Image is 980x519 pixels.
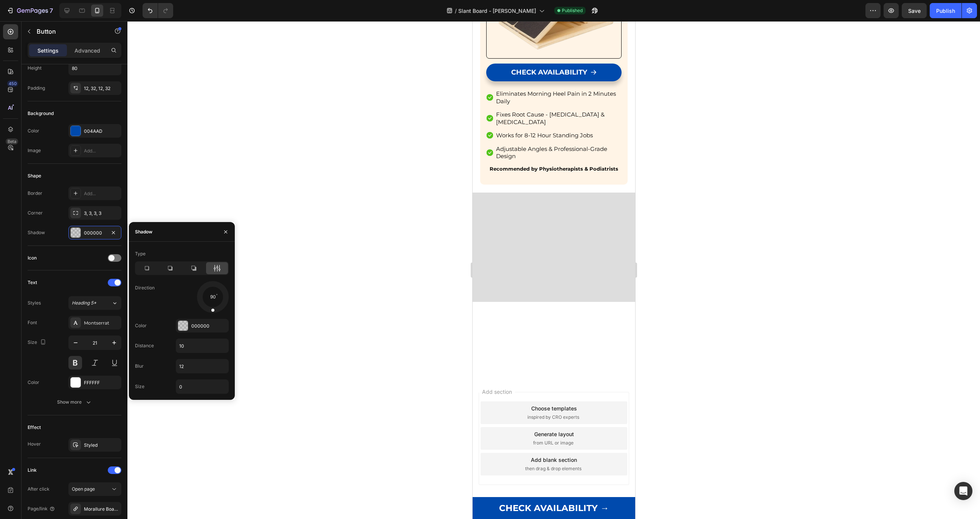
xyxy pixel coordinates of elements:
[176,339,228,353] input: Auto
[69,61,121,75] input: Auto
[28,486,50,493] div: After click
[28,505,55,512] div: Page/link
[28,279,37,286] div: Text
[28,172,41,179] div: Shape
[176,359,228,373] input: Auto
[135,363,144,370] div: Blur
[74,47,100,54] p: Advanced
[562,7,583,14] span: Published
[191,323,227,329] div: 000000
[50,6,53,15] p: 7
[135,228,152,235] div: Shadow
[28,441,41,448] div: Hover
[135,284,155,291] div: Direction
[135,322,147,329] div: Color
[28,379,39,386] div: Color
[143,3,173,18] div: Undo/Redo
[954,482,972,500] div: Open Intercom Messenger
[936,7,955,15] div: Publish
[37,27,101,36] p: Button
[6,138,18,145] div: Beta
[72,486,95,492] span: Open page
[455,7,457,15] span: /
[28,147,41,154] div: Image
[84,442,119,449] div: Styled
[68,482,121,496] button: Open page
[84,85,119,92] div: 12, 32, 12, 32
[84,230,106,236] div: 000000
[28,319,37,326] div: Font
[37,47,59,54] p: Settings
[176,380,228,393] input: Auto
[135,383,144,390] div: Size
[135,250,146,257] div: Type
[28,300,41,306] div: Styles
[28,110,54,117] div: Background
[28,210,43,216] div: Corner
[28,337,48,348] div: Size
[28,229,45,236] div: Shadow
[28,65,42,71] div: Height
[84,379,119,386] div: FFFFFF
[28,127,39,134] div: Color
[84,210,119,217] div: 3, 3, 3, 3
[908,8,921,14] span: Save
[84,148,119,154] div: Add...
[84,506,119,513] div: Morallure Board for [MEDICAL_DATA] Relief
[930,3,961,18] button: Publish
[28,395,121,409] button: Show more
[84,128,119,135] div: 004AAD
[473,21,635,519] iframe: Design area
[72,300,96,306] span: Heading 5*
[84,190,119,197] div: Add...
[57,398,92,406] div: Show more
[28,190,42,197] div: Border
[3,3,56,18] button: 7
[458,7,536,15] span: Slant Board - [PERSON_NAME]
[135,342,154,349] div: Distance
[28,85,45,92] div: Padding
[902,3,927,18] button: Save
[84,320,119,326] div: Montserrat
[7,81,18,87] div: 450
[28,424,41,431] div: Effect
[28,467,37,474] div: Link
[28,255,37,261] div: Icon
[68,296,121,310] button: Heading 5*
